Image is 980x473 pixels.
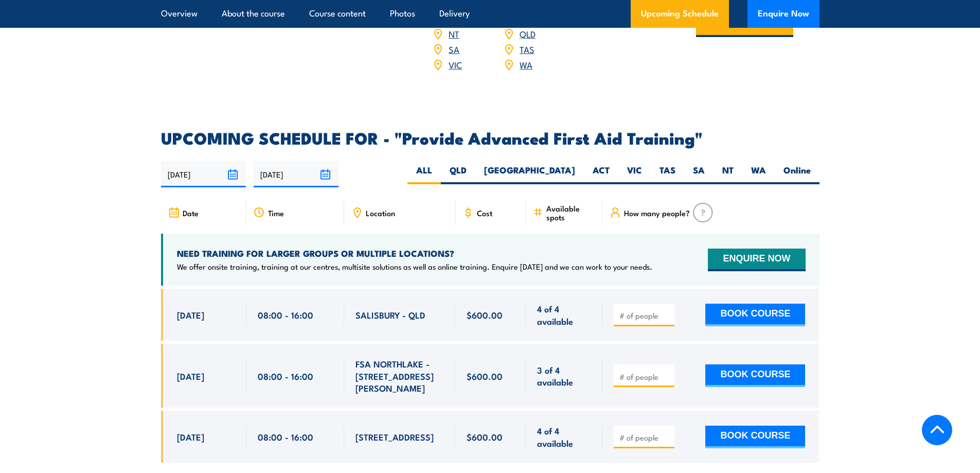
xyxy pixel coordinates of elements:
span: Date [183,208,199,217]
a: NT [449,27,459,40]
input: To date [254,161,338,187]
span: 4 of 4 available [537,303,591,327]
a: QLD [520,27,536,40]
span: $600.00 [467,431,503,443]
label: WA [742,164,775,184]
label: Online [775,164,819,184]
a: WA [520,58,532,71]
a: TAS [520,43,534,55]
span: 08:00 - 16:00 [258,370,313,382]
span: Location [366,208,395,217]
span: [STREET_ADDRESS] [355,431,434,443]
span: Available spots [546,204,595,221]
label: VIC [618,164,651,184]
span: $600.00 [467,309,503,321]
h2: UPCOMING SCHEDULE FOR - "Provide Advanced First Aid Training" [161,130,819,145]
a: VIC [449,58,462,71]
span: 08:00 - 16:00 [258,309,313,321]
p: We offer onsite training, training at our centres, multisite solutions as well as online training... [177,261,652,272]
input: # of people [619,432,671,443]
span: [DATE] [177,431,204,443]
span: How many people? [624,208,690,217]
span: FSA NORTHLAKE - [STREET_ADDRESS][PERSON_NAME] [355,358,444,394]
span: Time [268,208,284,217]
label: ACT [584,164,618,184]
span: SALISBURY - QLD [355,309,425,321]
button: BOOK COURSE [705,426,805,448]
h4: NEED TRAINING FOR LARGER GROUPS OR MULTIPLE LOCATIONS? [177,248,652,259]
span: Cost [477,208,492,217]
label: ALL [407,164,441,184]
span: [DATE] [177,309,204,321]
label: QLD [441,164,475,184]
a: SA [449,43,459,55]
button: ENQUIRE NOW [708,249,805,271]
span: [DATE] [177,370,204,382]
input: # of people [619,372,671,382]
label: SA [684,164,714,184]
button: BOOK COURSE [705,364,805,387]
label: NT [714,164,742,184]
span: 4 of 4 available [537,425,591,449]
span: 08:00 - 16:00 [258,431,313,443]
label: TAS [651,164,684,184]
input: # of people [619,310,671,321]
button: BOOK COURSE [705,304,805,326]
span: 3 of 4 available [537,364,591,388]
label: [GEOGRAPHIC_DATA] [475,164,584,184]
span: $600.00 [467,370,503,382]
input: From date [161,161,246,187]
